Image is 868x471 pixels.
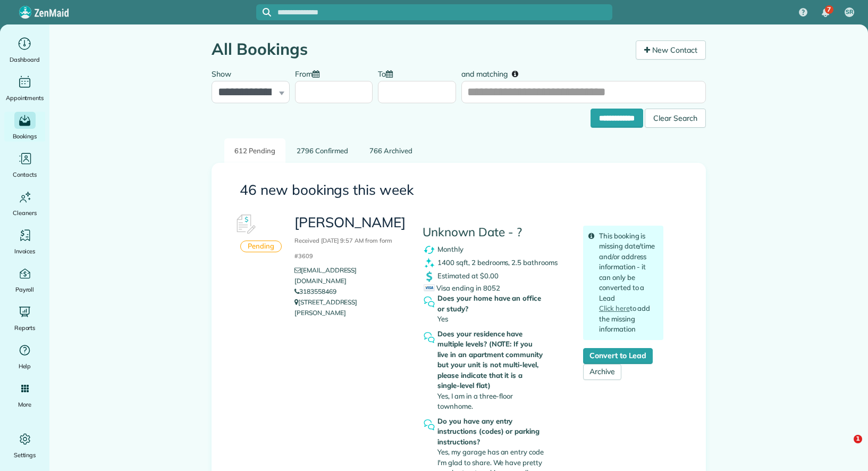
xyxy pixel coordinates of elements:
[854,435,862,443] span: 1
[15,284,35,295] span: Payroll
[359,138,423,163] a: 766 Archived
[437,416,545,448] strong: Do you have any entry instructions (codes) or parking instructions?
[423,418,436,432] img: question_symbol_icon-fa7b350da2b2fea416cef77984ae4cf4944ea5ab9e3d5925827a5d6b7129d3f6.png
[846,8,853,16] span: SR
[4,150,45,180] a: Contacts
[423,257,436,270] img: clean_symbol_icon-dd072f8366c07ea3eb8378bb991ecd12595f4b76d916a6f83395f9468ae6ecae.png
[224,138,285,163] a: 612 Pending
[4,112,45,142] a: Bookings
[14,450,36,460] span: Settings
[19,361,31,371] span: Help
[423,243,436,257] img: recurrence_symbol_icon-7cc721a9f4fb8f7b0289d3d97f09a2e367b638918f1a67e51b1e7d8abe5fb8d8.png
[636,40,706,60] a: New Contact
[256,8,271,16] button: Focus search
[4,431,45,460] a: Settings
[645,110,706,119] a: Clear Search
[814,1,837,24] div: 7 unread notifications
[583,364,621,380] a: Archive
[583,348,653,364] a: Convert to Lead
[4,342,45,371] a: Help
[263,8,271,16] svg: Focus search
[294,287,336,295] a: 3183558469
[461,63,526,83] label: and matching
[437,271,498,279] span: Estimated at $0.00
[423,331,436,344] img: question_symbol_icon-fa7b350da2b2fea416cef77984ae4cf4944ea5ab9e3d5925827a5d6b7129d3f6.png
[294,266,357,285] a: [EMAIL_ADDRESS][DOMAIN_NAME]
[13,131,37,142] span: Bookings
[4,227,45,257] a: Invoices
[4,188,45,218] a: Cleaners
[437,258,558,266] span: 1400 sqft, 2 bedrooms, 2.5 bathrooms
[240,241,282,253] div: Pending
[286,138,358,163] a: 2796 Confirmed
[4,303,45,333] a: Reports
[645,109,706,128] div: Clear Search
[583,226,663,340] div: This booking is missing date/time and/or address information - it can only be converted to a Lead...
[378,63,398,83] label: To
[10,54,40,65] span: Dashboard
[4,35,45,65] a: Dashboard
[599,304,630,312] a: Click here
[294,237,392,260] small: Received [DATE] 9:57 AM from form #3609
[423,295,436,309] img: question_symbol_icon-fa7b350da2b2fea416cef77984ae4cf4944ea5ab9e3d5925827a5d6b7129d3f6.png
[6,93,44,103] span: Appointments
[423,270,436,283] img: dollar_symbol_icon-bd8a6898b2649ec353a9eba708ae97d8d7348bddd7d2aed9b7e4bf5abd9f4af5.png
[437,315,448,323] span: Yes
[294,215,407,261] h3: [PERSON_NAME]
[437,392,513,411] span: Yes, I am in a three-floor townhome.
[424,284,500,292] span: Visa ending in 8052
[212,40,628,58] h1: All Bookings
[13,208,37,218] span: Cleaners
[827,5,831,14] span: 7
[437,244,464,253] span: Monthly
[423,226,567,239] h4: Unknown Date - ?
[4,73,45,103] a: Appointments
[14,323,36,333] span: Reports
[294,297,407,318] p: [STREET_ADDRESS][PERSON_NAME]
[229,209,261,241] img: Booking #614649
[4,265,45,295] a: Payroll
[437,293,545,314] strong: Does your home have an office or study?
[18,399,31,410] span: More
[295,63,325,83] label: From
[240,183,678,198] h3: 46 new bookings this week
[13,169,37,180] span: Contacts
[437,329,545,391] strong: Does your residence have multiple levels? (NOTE: If you live in an apartment community but your u...
[832,435,857,460] iframe: Intercom live chat
[14,246,36,257] span: Invoices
